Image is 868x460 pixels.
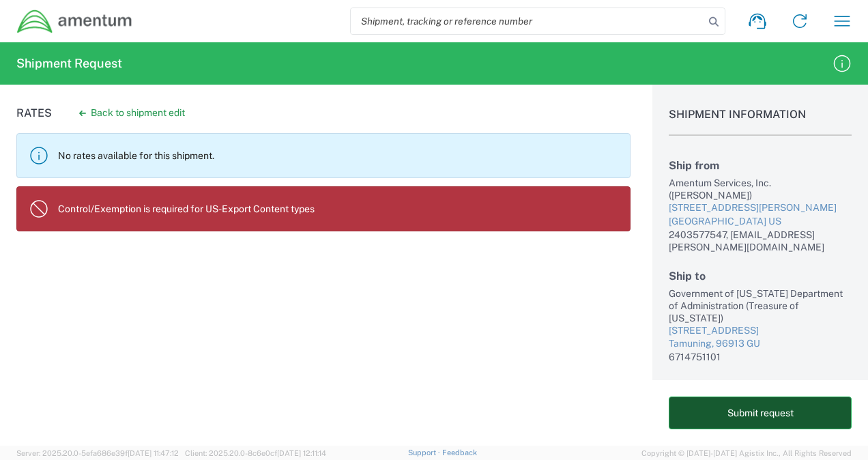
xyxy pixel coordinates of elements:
[16,55,122,72] h2: Shipment Request
[16,449,179,457] span: Server: 2025.20.0-5efa686e39f
[669,108,852,136] h1: Shipment Information
[669,229,852,253] div: 2403577547, [EMAIL_ADDRESS][PERSON_NAME][DOMAIN_NAME]
[669,159,852,172] h2: Ship from
[277,449,326,457] span: [DATE] 12:11:14
[669,177,852,201] div: Amentum Services, Inc. ([PERSON_NAME])
[68,101,196,125] button: Back to shipment edit
[669,201,852,228] a: [STREET_ADDRESS][PERSON_NAME][GEOGRAPHIC_DATA] US
[185,449,326,457] span: Client: 2025.20.0-8c6e0cf
[58,203,619,215] p: Control/Exemption is required for US-Export Content types
[408,448,442,457] a: Support
[351,8,704,34] input: Shipment, tracking or reference number
[669,324,852,351] a: [STREET_ADDRESS]Tamuning, 96913 GU
[669,397,852,429] button: Submit request
[128,449,179,457] span: [DATE] 11:47:12
[16,9,133,34] img: dyncorp
[669,201,852,215] div: [STREET_ADDRESS][PERSON_NAME]
[669,337,852,351] div: Tamuning, 96913 GU
[58,149,619,162] p: No rates available for this shipment.
[669,351,852,363] div: 6714751101
[669,287,852,324] div: Government of [US_STATE] Department of Administration (Treasure of [US_STATE])
[669,215,852,229] div: [GEOGRAPHIC_DATA] US
[669,324,852,338] div: [STREET_ADDRESS]
[669,379,852,392] h2: Shipment details
[442,448,477,457] a: Feedback
[641,447,852,459] span: Copyright © [DATE]-[DATE] Agistix Inc., All Rights Reserved
[16,106,52,119] h1: Rates
[669,270,852,283] h2: Ship to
